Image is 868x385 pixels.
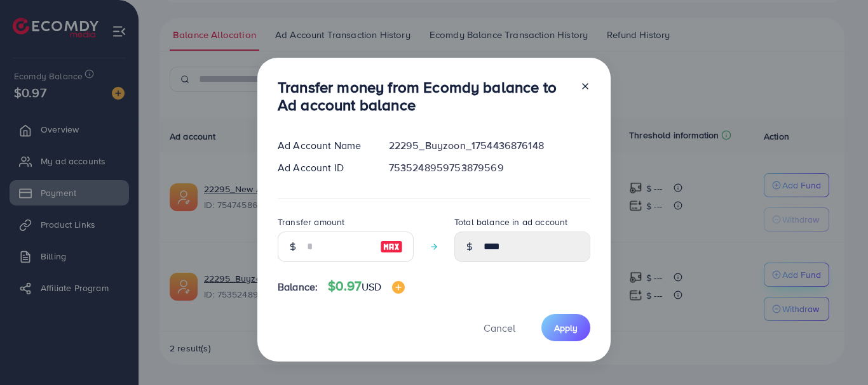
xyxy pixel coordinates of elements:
img: image [392,281,405,294]
h4: $0.97 [328,278,404,294]
div: 22295_Buyzoon_1754436876148 [379,138,600,153]
div: Ad Account Name [268,138,379,153]
img: image [380,239,403,254]
button: Apply [541,314,590,341]
label: Total balance in ad account [454,216,567,228]
div: Ad Account ID [268,160,379,175]
div: 7535248959753879569 [379,160,600,175]
span: Cancel [484,321,515,335]
button: Cancel [468,314,531,341]
iframe: Chat [814,328,858,375]
span: USD [362,280,381,294]
span: Apply [554,322,578,334]
h3: Transfer money from Ecomdy balance to Ad account balance [278,78,570,115]
span: Balance: [278,280,318,294]
label: Transfer amount [278,216,344,228]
